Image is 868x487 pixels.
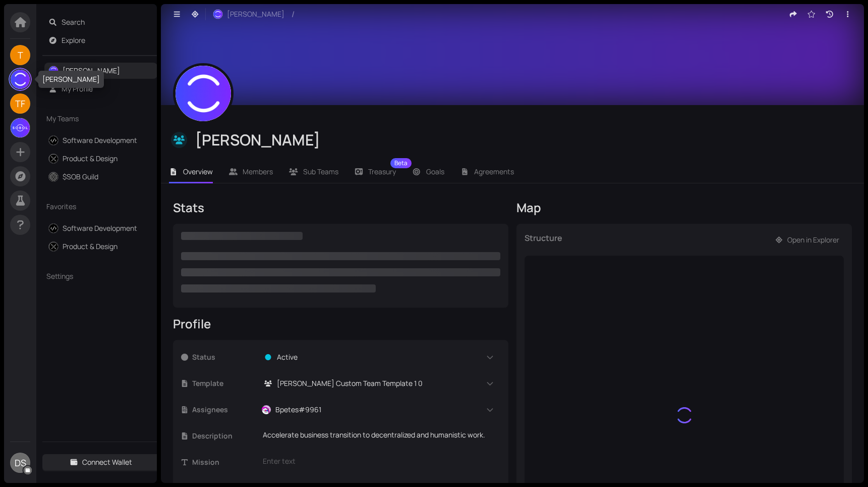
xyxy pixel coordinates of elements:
[46,271,138,282] span: Settings
[262,405,271,414] img: a_462cc8bfaa3b66f33e69eacef34419e1.png
[63,135,137,145] a: Software Development
[275,404,321,415] span: Bpetes#9961
[176,66,231,121] img: i-1WH5CJHR.jpeg
[15,93,25,114] span: TF
[192,457,257,468] span: Mission
[192,404,257,415] span: Assignees
[82,457,132,468] span: Connect Wallet
[368,168,396,175] span: Treasury
[42,454,159,470] button: Connect Wallet
[525,232,562,256] div: Structure
[277,378,423,389] span: [PERSON_NAME] Custom Team Template 1 0
[62,84,93,93] a: My Profile
[243,167,273,176] span: Members
[49,224,58,233] img: EIolxYUL98.jpeg
[173,316,508,332] div: Profile
[208,6,290,22] button: [PERSON_NAME]
[787,234,839,246] span: Open in Explorer
[195,130,850,150] div: [PERSON_NAME]
[63,154,118,163] a: Product & Design
[11,118,30,137] img: T8Xj_ByQ5B.jpeg
[48,220,153,236] a: Software Development
[183,167,213,176] span: Overview
[63,66,120,75] a: [PERSON_NAME]
[62,35,85,45] a: Explore
[15,453,26,473] span: DS
[263,429,494,441] p: Accelerate business transition to decentralized and humanistic work.
[46,113,138,124] span: My Teams
[62,14,154,30] span: Search
[46,201,138,212] span: Favorites
[213,10,222,19] img: IM0s7RdbjA.jpeg
[390,158,412,168] sup: Beta
[192,378,257,389] span: Template
[263,456,494,467] div: Enter text
[49,242,58,251] img: Gl7-IqO7JL.jpeg
[42,107,159,130] div: My Teams
[673,405,695,426] img: something
[42,195,159,218] div: Favorites
[18,45,23,65] span: T
[42,265,159,288] div: Settings
[48,238,153,255] a: Product & Design
[192,430,257,442] span: Description
[192,352,257,363] span: Status
[63,172,98,181] a: $SOB Guild
[474,167,514,176] span: Agreements
[227,9,284,20] span: [PERSON_NAME]
[38,71,104,88] div: [PERSON_NAME]
[173,200,508,216] div: Stats
[516,200,852,216] div: Map
[277,352,298,363] span: Active
[770,232,844,248] button: Open in Explorer
[11,70,30,89] img: S5xeEuA_KA.jpeg
[426,167,444,176] span: Goals
[303,167,338,176] span: Sub Teams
